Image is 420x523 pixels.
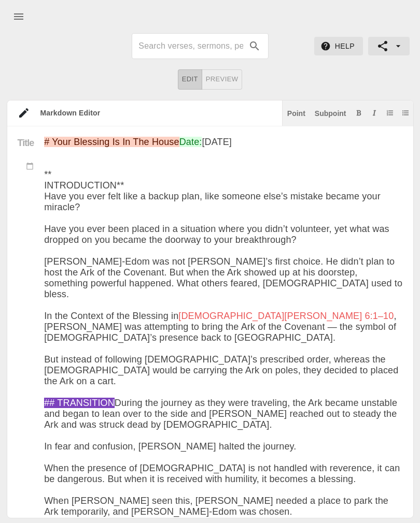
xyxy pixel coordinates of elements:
div: Markdown Editor [30,108,282,118]
button: Insert point [285,108,307,118]
span: Help [323,40,355,53]
div: text alignment [178,69,243,90]
iframe: Drift Widget Chat Controller [368,471,408,511]
span: Preview [206,74,239,85]
span: Edit [182,74,198,85]
button: Add unordered list [400,108,411,118]
div: Subpoint [315,110,346,117]
input: Search sermons [138,38,243,54]
button: Preview [202,69,243,90]
button: Help [314,37,363,56]
button: Edit [178,69,202,90]
button: search [243,35,266,57]
button: Subpoint [313,108,348,118]
button: Add bold text [354,108,364,118]
button: menu [6,4,31,29]
button: Add ordered list [385,108,395,118]
div: Title [7,137,45,161]
button: Add italic text [369,108,380,118]
div: Point [287,110,305,117]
